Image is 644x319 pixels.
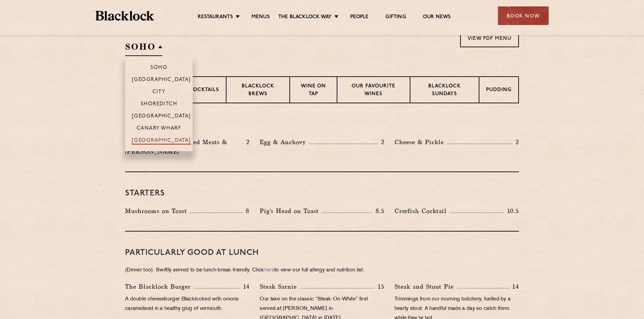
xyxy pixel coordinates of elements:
[344,83,403,99] p: Our favourite wines
[152,89,166,96] p: City
[132,77,191,84] p: [GEOGRAPHIC_DATA]
[278,14,332,21] a: The Blacklock Way
[260,282,300,291] p: Steak Sarnie
[198,14,233,21] a: Restaurants
[189,86,219,95] p: Cocktails
[242,207,249,215] p: 8
[512,138,519,147] p: 2
[260,137,309,147] p: Egg & Anchovy
[395,206,450,216] p: Crayfish Cocktail
[125,41,162,56] h2: SOHO
[125,295,249,314] p: A double cheeseburger Blacklocked with onions caramelised in a healthy glug of vermouth.
[125,266,519,275] p: (Dinner too). Swiftly served to be lunch-break-friendly. Click to view our full allergy and nutri...
[243,138,249,147] p: 2
[125,282,194,291] p: The Blacklock Burger
[141,101,177,108] p: Shoreditch
[378,138,384,147] p: 2
[125,120,519,129] h3: Pre Chop Bites
[460,29,519,47] a: View PDF Menu
[385,14,406,21] a: Gifting
[350,14,368,21] a: People
[509,282,519,291] p: 14
[132,113,191,120] p: [GEOGRAPHIC_DATA]
[240,282,250,291] p: 14
[498,6,549,25] div: Book Now
[297,83,330,99] p: Wine on Tap
[125,248,519,257] h3: PARTICULARLY GOOD AT LUNCH
[260,206,322,216] p: Pig's Head on Toast
[486,86,511,95] p: Pudding
[252,14,270,21] a: Menus
[233,83,283,99] p: Blacklock Brews
[395,282,457,291] p: Steak and Stout Pie
[125,206,190,216] p: Mushrooms on Toast
[125,189,519,198] h3: Starters
[372,207,384,215] p: 8.5
[132,138,191,144] p: [GEOGRAPHIC_DATA]
[504,207,519,215] p: 10.5
[423,14,451,21] a: Our News
[150,65,168,72] p: Soho
[264,268,275,273] a: here
[417,83,472,99] p: Blacklock Sundays
[395,137,447,147] p: Cheese & Pickle
[96,11,154,21] img: BL_Textured_Logo-footer-cropped.svg
[375,282,384,291] p: 15
[137,126,181,132] p: Canary Wharf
